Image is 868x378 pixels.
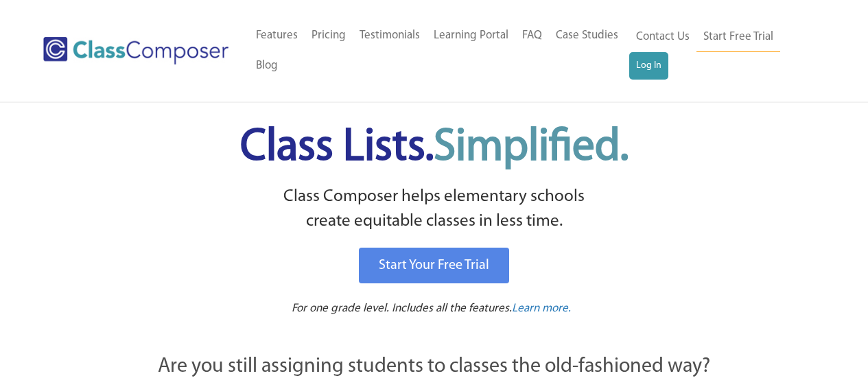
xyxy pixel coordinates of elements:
[512,300,571,318] a: Learn more.
[696,22,780,53] a: Start Free Trial
[512,303,571,314] span: Learn more.
[249,21,305,51] a: Features
[292,303,512,314] span: For one grade level. Includes all the features.
[249,21,629,81] nav: Header Menu
[359,248,509,283] a: Start Your Free Trial
[427,21,515,51] a: Learning Portal
[549,21,625,51] a: Case Studies
[240,126,629,170] span: Class Lists.
[379,259,489,272] span: Start Your Free Trial
[515,21,549,51] a: FAQ
[353,21,427,51] a: Testimonials
[82,185,786,235] p: Class Composer helps elementary schools create equitable classes in less time.
[434,126,629,170] span: Simplified.
[249,51,285,81] a: Blog
[43,37,228,64] img: Class Composer
[629,22,814,80] nav: Header Menu
[629,22,696,52] a: Contact Us
[629,52,668,80] a: Log In
[305,21,353,51] a: Pricing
